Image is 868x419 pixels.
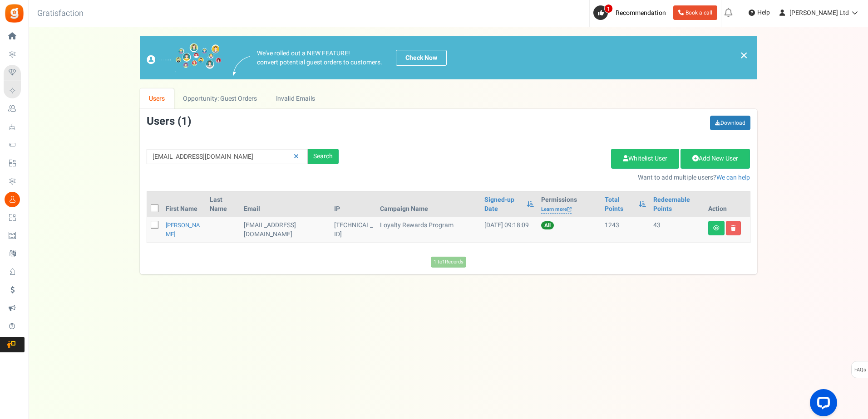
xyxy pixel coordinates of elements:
span: [PERSON_NAME] Ltd [789,8,849,18]
img: images [233,56,250,76]
span: All [541,221,554,229]
a: Users [140,88,174,109]
h3: Gratisfaction [27,5,94,23]
div: Search [308,149,339,164]
a: Add New User [681,149,750,169]
td: General [240,217,331,243]
a: Help [745,5,774,20]
td: [TECHNICAL_ID] [330,217,376,243]
a: Invalid Emails [266,88,324,109]
td: Loyalty Rewards Program [376,217,481,243]
a: 1 Recommendation [593,5,670,20]
h3: Users ( ) [147,116,191,127]
p: We've rolled out a NEW FEATURE! convert potential guest orders to customers. [257,49,382,67]
th: Permissions [538,192,601,217]
td: [DATE] 09:18:09 [481,217,538,243]
input: Search by email or name [147,149,308,164]
a: We can help [716,173,750,182]
a: Check Now [396,50,447,66]
span: 1 [181,113,187,129]
th: Email [240,192,331,217]
a: [PERSON_NAME] [166,221,200,239]
td: 1243 [601,217,650,243]
a: Redeemable Points [653,195,700,214]
i: View details [713,225,720,231]
th: Action [705,192,750,217]
p: Want to add multiple users? [352,173,750,182]
a: Total Points [605,195,634,214]
a: Learn more [541,206,572,214]
span: Help [755,8,770,17]
a: Reset [289,149,303,165]
span: Recommendation [616,8,666,18]
img: Gratisfaction [4,3,25,24]
img: images [147,43,222,73]
th: First Name [162,192,206,217]
th: IP [330,192,376,217]
a: × [740,50,748,61]
span: FAQs [854,361,866,379]
a: Whitelist User [611,149,679,169]
a: Signed-up Date [484,195,522,214]
th: Campaign Name [376,192,481,217]
td: 43 [650,217,704,243]
span: 1 [604,4,613,13]
a: Download [710,116,750,130]
a: Opportunity: Guest Orders [174,88,266,109]
a: Book a call [673,5,717,20]
th: Last Name [206,192,240,217]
